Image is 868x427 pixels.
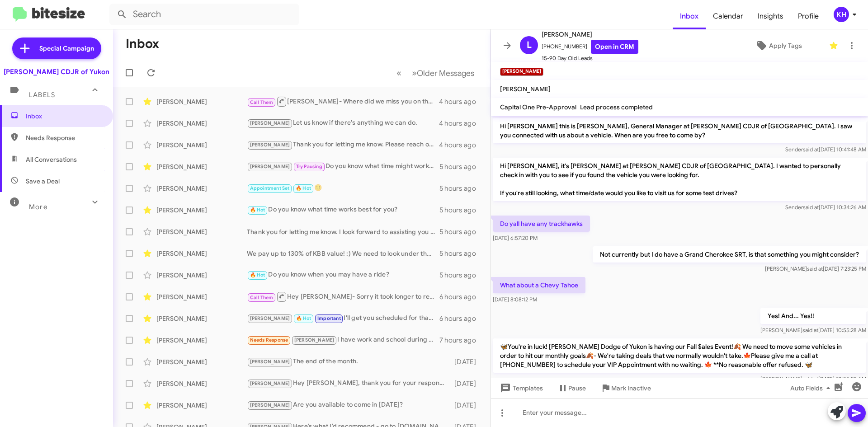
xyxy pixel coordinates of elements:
[396,67,401,79] span: «
[439,206,483,215] div: 5 hours ago
[769,38,802,54] span: Apply Tags
[29,203,47,211] span: More
[493,118,866,143] p: Hi [PERSON_NAME] this is [PERSON_NAME], General Manager at [PERSON_NAME] CDJR of [GEOGRAPHIC_DATA...
[439,314,483,323] div: 6 hours ago
[247,183,439,193] div: 🙂
[26,133,103,142] span: Needs Response
[406,64,480,82] button: Next
[156,314,247,323] div: [PERSON_NAME]
[439,249,483,258] div: 5 hours ago
[156,227,247,236] div: [PERSON_NAME]
[580,103,653,111] span: Lead process completed
[156,336,247,345] div: [PERSON_NAME]
[673,3,706,29] a: Inbox
[156,119,247,128] div: [PERSON_NAME]
[493,235,538,241] span: [DATE] 6:57:20 PM
[156,141,247,150] div: [PERSON_NAME]
[706,3,750,29] span: Calendar
[439,227,483,236] div: 5 hours ago
[156,97,247,106] div: [PERSON_NAME]
[250,359,290,365] span: [PERSON_NAME]
[250,295,274,300] span: Call Them
[39,44,94,53] span: Special Campaign
[803,146,819,153] span: said at
[250,120,290,126] span: [PERSON_NAME]
[542,54,638,63] span: 15-90 Day Old Leads
[26,177,60,186] span: Save a Deal
[807,265,823,272] span: said at
[247,205,439,215] div: Do you know what time works best for you?
[439,336,483,345] div: 7 hours ago
[760,327,866,333] span: [PERSON_NAME] [DATE] 10:55:28 AM
[391,64,407,82] button: Previous
[247,270,439,280] div: Do you know when you may have a ride?
[439,271,483,280] div: 5 hours ago
[250,380,290,386] span: [PERSON_NAME]
[500,68,543,76] small: [PERSON_NAME]
[593,380,658,396] button: Mark Inactive
[493,296,537,303] span: [DATE] 8:08:12 PM
[156,292,247,301] div: [PERSON_NAME]
[803,204,819,211] span: said at
[439,97,483,106] div: 4 hours ago
[542,40,638,54] span: [PHONE_NUMBER]
[439,162,483,171] div: 5 hours ago
[765,265,866,272] span: [PERSON_NAME] [DATE] 7:23:25 PM
[296,164,322,169] span: Try Pausing
[247,335,439,345] div: I have work and school during the week so I'm really only available during the weekend.
[247,357,450,367] div: The end of the month.
[109,4,299,25] input: Search
[247,118,439,128] div: Let us know if there's anything we can do.
[26,112,103,121] span: Inbox
[498,380,543,396] span: Templates
[417,68,474,78] span: Older Messages
[156,249,247,258] div: [PERSON_NAME]
[568,380,586,396] span: Pause
[527,38,532,52] span: L
[826,7,858,22] button: KH
[156,401,247,410] div: [PERSON_NAME]
[593,246,866,263] p: Not currently but I do have a Grand Cherokee SRT, is that something you might consider?
[247,161,439,172] div: Do you know what time might work for you?
[785,146,866,153] span: Sender [DATE] 10:41:48 AM
[247,378,450,389] div: Hey [PERSON_NAME], thank you for your response. If you are open to pre-owned options as well we h...
[439,292,483,301] div: 6 hours ago
[126,37,159,51] h1: Inbox
[760,308,866,324] p: Yes! And... Yes!!
[156,379,247,388] div: [PERSON_NAME]
[760,375,866,382] span: [PERSON_NAME] [DATE] 10:55:39 AM
[732,38,825,54] button: Apply Tags
[785,204,866,211] span: Sender [DATE] 10:34:26 AM
[591,40,638,54] a: Open in CRM
[250,402,290,408] span: [PERSON_NAME]
[250,207,265,213] span: 🔥 Hot
[450,379,483,388] div: [DATE]
[791,3,826,29] a: Profile
[250,142,290,148] span: [PERSON_NAME]
[750,3,791,29] span: Insights
[250,272,265,278] span: 🔥 Hot
[247,400,450,410] div: Are you available to come in [DATE]?
[156,357,247,366] div: [PERSON_NAME]
[493,277,585,293] p: What about a Chevy Tahoe
[439,184,483,193] div: 5 hours ago
[412,67,417,79] span: »
[611,380,651,396] span: Mark Inactive
[247,96,439,107] div: [PERSON_NAME]- Where did we miss you on the Gladiator? Are you financing and trading?
[156,162,247,171] div: [PERSON_NAME]
[450,357,483,366] div: [DATE]
[12,38,101,59] a: Special Campaign
[250,99,274,105] span: Call Them
[542,29,638,40] span: [PERSON_NAME]
[247,227,439,236] div: Thank you for letting me know. I look forward to assisting you in the future.
[250,164,290,169] span: [PERSON_NAME]
[500,103,576,111] span: Capital One Pre-Approval
[790,380,834,396] span: Auto Fields
[4,67,109,76] div: [PERSON_NAME] CDJR of Yukon
[450,401,483,410] div: [DATE]
[834,7,849,22] div: KH
[247,313,439,324] div: I'll get you scheduled for that time!
[439,119,483,128] div: 4 hours ago
[493,338,866,373] p: 🦋You're in luck! [PERSON_NAME] Dodge of Yukon is having our Fall $ales Event!🍂 We need to move so...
